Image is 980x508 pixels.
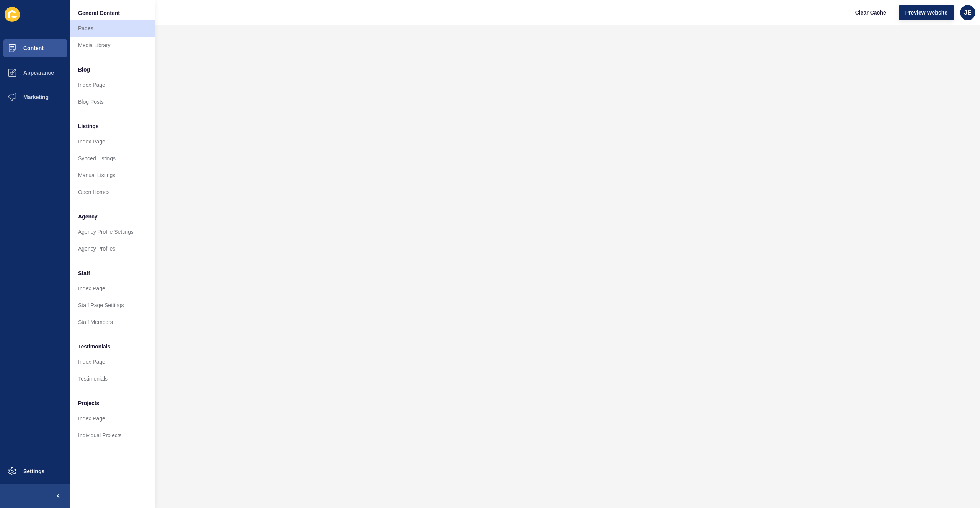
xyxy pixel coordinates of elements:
a: Manual Listings [70,167,155,184]
a: Media Library [70,37,155,54]
span: Agency [78,213,98,220]
span: Clear Cache [855,9,886,16]
span: General Content [78,9,120,17]
button: Preview Website [899,5,954,20]
a: Index Page [70,280,155,297]
span: Listings [78,122,99,130]
a: Index Page [70,353,155,370]
span: Blog [78,66,90,73]
a: Staff Page Settings [70,297,155,314]
span: Preview Website [905,9,947,16]
a: Synced Listings [70,150,155,167]
a: Index Page [70,133,155,150]
a: Index Page [70,77,155,93]
a: Blog Posts [70,93,155,110]
button: Clear Cache [849,5,893,20]
a: Staff Members [70,314,155,331]
span: Projects [78,399,99,407]
span: Staff [78,269,90,277]
a: Pages [70,20,155,37]
a: Index Page [70,410,155,427]
a: Testimonials [70,370,155,387]
a: Agency Profiles [70,240,155,257]
a: Agency Profile Settings [70,223,155,240]
a: Open Homes [70,184,155,200]
a: Individual Projects [70,427,155,444]
span: Testimonials [78,343,111,350]
span: JE [964,9,972,16]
